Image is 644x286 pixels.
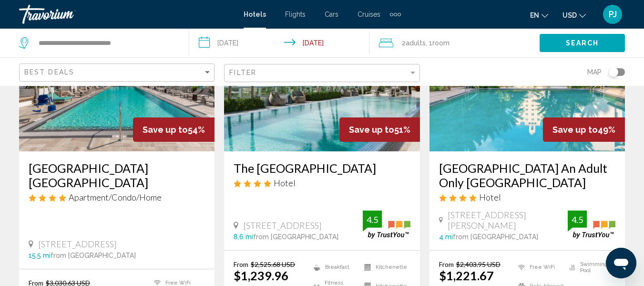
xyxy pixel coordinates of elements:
a: Travorium [19,5,234,24]
del: $2,403.95 USD [456,260,501,268]
span: 2 [402,36,426,50]
span: Best Deals [24,68,74,76]
li: Breakfast [309,260,359,275]
a: [GEOGRAPHIC_DATA] An Adult Only [GEOGRAPHIC_DATA] [439,161,615,190]
button: Extra navigation items [390,7,401,22]
a: Flights [285,11,306,18]
li: Swimming Pool [564,260,615,275]
button: Search [540,34,625,52]
span: 15.5 mi [29,252,51,259]
span: From [234,260,248,268]
div: 51% [339,117,420,142]
li: Free WiFi [513,260,564,275]
span: [STREET_ADDRESS] [38,239,117,249]
button: User Menu [600,4,625,24]
span: Map [587,65,602,79]
button: Change language [530,8,548,22]
div: 4.5 [568,214,587,225]
div: 49% [543,117,625,142]
button: Filter [224,64,419,83]
div: 54% [133,117,215,142]
span: Save up to [552,125,598,135]
div: 4 star Hotel [439,192,615,202]
del: $2,525.68 USD [251,260,295,268]
span: 8.6 mi [234,233,253,241]
span: PJ [609,10,617,19]
img: trustyou-badge.svg [363,211,410,239]
li: Kitchenette [359,260,410,275]
span: 4 mi [439,233,453,241]
a: Cars [325,11,338,18]
span: Search [566,40,599,47]
span: en [530,11,539,19]
a: The [GEOGRAPHIC_DATA] [234,161,410,175]
button: Check-in date: Aug 20, 2025 Check-out date: Aug 26, 2025 [189,29,369,57]
span: , 1 [426,36,450,50]
button: Toggle map [602,68,625,76]
a: [GEOGRAPHIC_DATA] [GEOGRAPHIC_DATA] [29,161,205,190]
span: [STREET_ADDRESS] [243,220,322,231]
span: Apartment/Condo/Home [69,192,162,202]
mat-select: Sort by [24,69,212,77]
span: USD [562,11,577,19]
span: from [GEOGRAPHIC_DATA] [51,252,136,259]
div: 4.5 [363,214,382,225]
button: Change currency [562,8,586,22]
a: Cruises [358,11,380,18]
span: Adults [406,39,426,47]
span: from [GEOGRAPHIC_DATA] [453,233,538,241]
img: trustyou-badge.svg [568,211,615,239]
span: Save up to [349,125,394,135]
span: Hotel [274,178,296,188]
span: Filter [229,69,256,76]
span: from [GEOGRAPHIC_DATA] [253,233,338,241]
iframe: Button to launch messaging window [606,248,636,278]
div: 4 star Apartment [29,192,205,202]
span: Room [432,39,450,47]
span: From [439,260,454,268]
span: [STREET_ADDRESS][PERSON_NAME] [448,210,568,231]
div: 4 star Hotel [234,178,410,188]
span: Hotel [479,192,501,202]
span: Save up to [143,125,188,135]
a: Hotels [244,11,266,18]
button: Travelers: 2 adults, 0 children [369,29,540,57]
